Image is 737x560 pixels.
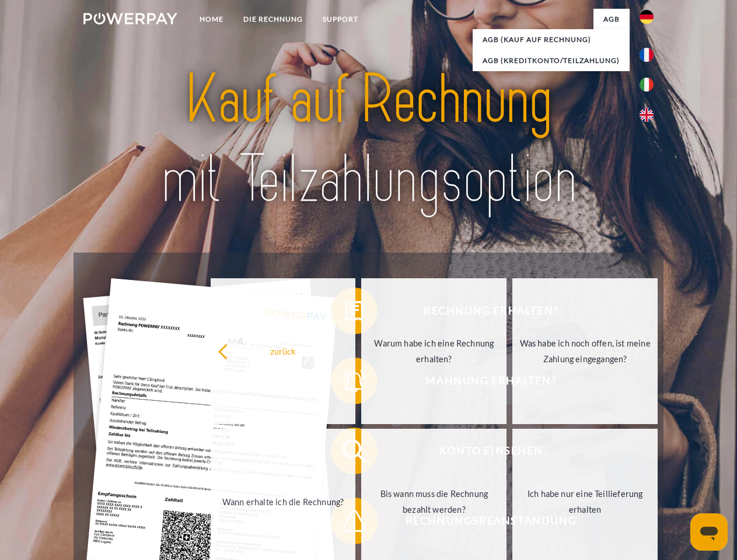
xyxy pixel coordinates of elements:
[640,48,654,62] img: fr
[111,56,626,223] img: title-powerpay_de.svg
[640,78,654,92] img: it
[473,29,630,50] a: AGB (Kauf auf Rechnung)
[519,335,651,367] div: Was habe ich noch offen, ist meine Zahlung eingegangen?
[640,10,654,24] img: de
[593,9,630,30] a: agb
[313,9,368,30] a: SUPPORT
[218,343,349,359] div: zurück
[512,278,658,424] a: Was habe ich noch offen, ist meine Zahlung eingegangen?
[368,486,500,517] div: Bis wann muss die Rechnung bezahlt werden?
[83,13,177,24] img: logo-powerpay-white.svg
[233,9,313,30] a: DIE RECHNUNG
[218,494,349,509] div: Wann erhalte ich die Rechnung?
[473,50,630,71] a: AGB (Kreditkonto/Teilzahlung)
[190,9,233,30] a: Home
[690,513,728,551] iframe: Schaltfläche zum Öffnen des Messaging-Fensters
[368,335,500,367] div: Warum habe ich eine Rechnung erhalten?
[640,108,654,122] img: en
[519,486,651,517] div: Ich habe nur eine Teillieferung erhalten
